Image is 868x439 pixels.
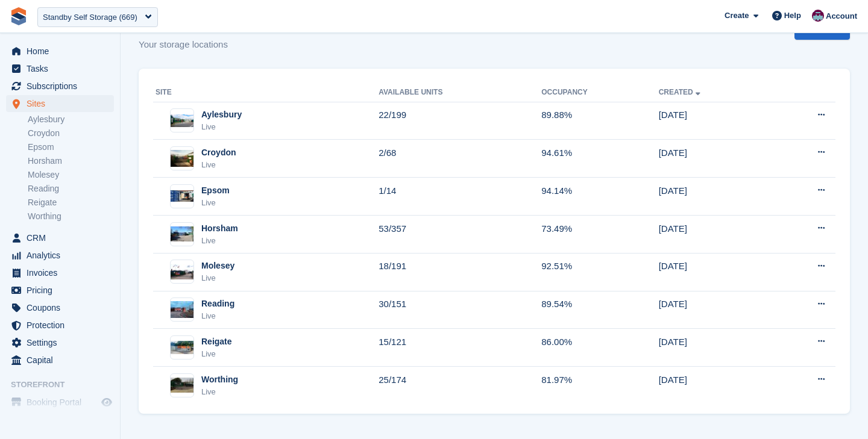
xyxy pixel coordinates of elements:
[379,253,541,291] td: 18/191
[43,11,137,23] div: Standby Self Storage (669)
[28,197,114,208] a: Reigate
[28,155,114,167] a: Horsham
[27,299,99,316] span: Coupons
[659,253,771,291] td: [DATE]
[153,83,379,102] th: Site
[659,88,703,96] a: Created
[99,395,114,409] a: Preview store
[379,140,541,178] td: 2/68
[659,102,771,140] td: [DATE]
[27,229,99,246] span: CRM
[28,128,114,139] a: Croydon
[27,60,99,77] span: Tasks
[27,264,99,281] span: Invoices
[201,184,230,197] div: Epsom
[27,334,99,351] span: Settings
[171,264,193,279] img: Image of Molesey site
[6,282,114,299] a: menu
[379,329,541,367] td: 15/121
[11,379,120,391] span: Storefront
[171,114,193,127] img: Image of Aylesbury site
[27,352,99,369] span: Capital
[28,211,114,222] a: Worthing
[6,95,114,112] a: menu
[27,394,99,411] span: Booking Portal
[541,253,658,291] td: 92.51%
[27,317,99,334] span: Protection
[6,229,114,246] a: menu
[201,310,234,322] div: Live
[379,102,541,140] td: 22/199
[541,291,658,329] td: 89.54%
[10,7,28,25] img: stora-icon-8386f47178a22dfd0bd8f6a31ec36ba5ce8667c1dd55bd0f319d3a0aa187defe.svg
[6,264,114,281] a: menu
[201,159,236,171] div: Live
[541,178,658,216] td: 94.14%
[541,216,658,254] td: 73.49%
[201,373,238,386] div: Worthing
[541,140,658,178] td: 94.61%
[139,38,228,52] p: Your storage locations
[27,282,99,299] span: Pricing
[812,10,824,22] img: Brian Young
[379,367,541,404] td: 25/174
[201,260,234,272] div: Molesey
[27,247,99,264] span: Analytics
[6,43,114,60] a: menu
[659,291,771,329] td: [DATE]
[201,386,238,398] div: Live
[28,169,114,181] a: Molesey
[659,367,771,404] td: [DATE]
[379,216,541,254] td: 53/357
[201,121,242,133] div: Live
[541,367,658,404] td: 81.97%
[6,317,114,334] a: menu
[6,60,114,77] a: menu
[201,348,232,360] div: Live
[659,140,771,178] td: [DATE]
[541,83,658,102] th: Occupancy
[6,394,114,411] a: menu
[541,329,658,367] td: 86.00%
[201,235,238,247] div: Live
[171,341,193,354] img: Image of Reigate site
[27,43,99,60] span: Home
[6,247,114,264] a: menu
[201,197,230,209] div: Live
[659,216,771,254] td: [DATE]
[379,291,541,329] td: 30/151
[6,334,114,351] a: menu
[6,352,114,369] a: menu
[541,102,658,140] td: 89.88%
[27,78,99,95] span: Subscriptions
[28,183,114,195] a: Reading
[27,95,99,112] span: Sites
[201,146,236,159] div: Croydon
[171,226,193,242] img: Image of Horsham site
[659,178,771,216] td: [DATE]
[28,114,114,125] a: Aylesbury
[28,142,114,153] a: Epsom
[201,297,234,310] div: Reading
[171,190,193,202] img: Image of Epsom site
[379,83,541,102] th: Available Units
[171,150,193,167] img: Image of Croydon site
[171,301,193,319] img: Image of Reading site
[201,222,238,235] div: Horsham
[201,335,232,348] div: Reigate
[171,378,193,393] img: Image of Worthing site
[826,10,857,22] span: Account
[201,272,234,284] div: Live
[6,299,114,316] a: menu
[659,329,771,367] td: [DATE]
[784,10,801,22] span: Help
[201,108,242,121] div: Aylesbury
[6,78,114,95] a: menu
[379,178,541,216] td: 1/14
[725,10,749,22] span: Create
